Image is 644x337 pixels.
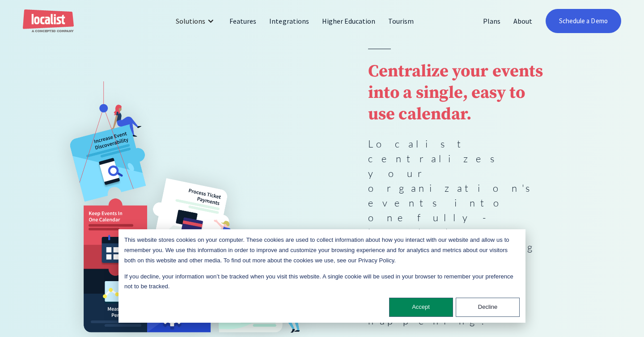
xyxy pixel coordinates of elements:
[507,10,539,32] a: About
[169,10,223,32] div: Solutions
[368,61,543,125] strong: Centralize your events into a single, easy to use calendar.
[546,9,621,33] a: Schedule a Demo
[368,136,552,328] p: Localist centralizes your organization's events into one fully-branded calendar, making it easier...
[176,16,205,26] div: Solutions
[477,10,507,32] a: Plans
[382,10,420,32] a: Tourism
[223,10,263,32] a: Features
[456,298,520,317] button: Decline
[124,272,520,292] p: If you decline, your information won’t be tracked when you visit this website. A single cookie wi...
[23,9,74,33] a: home
[389,298,453,317] button: Accept
[119,229,525,323] div: Cookie banner
[124,235,520,265] p: This website stores cookies on your computer. These cookies are used to collect information about...
[316,10,382,32] a: Higher Education
[263,10,315,32] a: Integrations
